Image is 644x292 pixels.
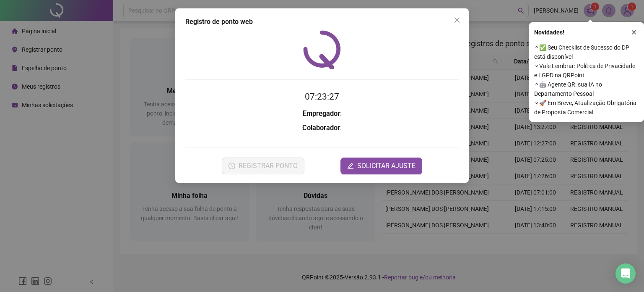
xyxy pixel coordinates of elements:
[302,124,340,132] strong: Colaborador
[185,17,459,27] div: Registro de ponto web
[185,123,459,134] h3: :
[534,80,639,98] span: ⚬ 🤖 Agente QR: sua IA no Departamento Pessoal
[534,28,564,37] span: Novidades !
[222,158,304,174] button: REGISTRAR PONTO
[534,98,639,117] span: ⚬ 🚀 Em Breve, Atualização Obrigatória de Proposta Comercial
[454,17,460,24] span: close
[305,92,339,102] time: 07:23:27
[340,158,422,174] button: editSOLICITAR AJUSTE
[185,108,459,119] h3: :
[631,29,637,35] span: close
[534,43,639,61] span: ⚬ ✅ Seu Checklist de Sucesso do DP está disponível
[534,61,639,80] span: ⚬ Vale Lembrar: Política de Privacidade e LGPD na QRPoint
[303,30,341,69] img: QRPoint
[450,13,464,27] button: Close
[615,263,636,284] div: Open Intercom Messenger
[357,161,415,171] span: SOLICITAR AJUSTE
[303,110,340,118] strong: Empregador
[347,163,354,169] span: edit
